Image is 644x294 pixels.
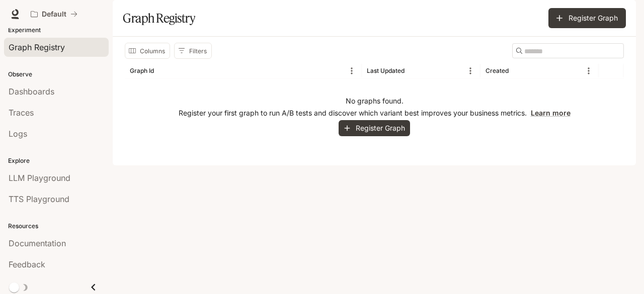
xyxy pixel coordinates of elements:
button: Register Graph [339,120,410,137]
button: Register Graph [548,8,626,28]
button: Menu [463,63,478,78]
button: Show filters [174,43,212,59]
div: Last Updated [367,67,405,74]
button: Sort [155,63,170,78]
h1: Graph Registry [123,8,195,28]
button: Sort [406,63,421,78]
div: Graph Id [130,67,154,74]
p: No graphs found. [346,96,404,106]
button: Sort [510,63,525,78]
button: All workspaces [26,4,82,24]
a: Learn more [531,109,571,117]
button: Menu [344,63,359,78]
div: Created [486,67,509,74]
button: Select columns [125,43,170,59]
p: Register your first graph to run A/B tests and discover which variant best improves your business... [179,108,571,118]
button: Menu [581,63,596,78]
p: Default [42,10,66,19]
div: Search [512,43,624,58]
